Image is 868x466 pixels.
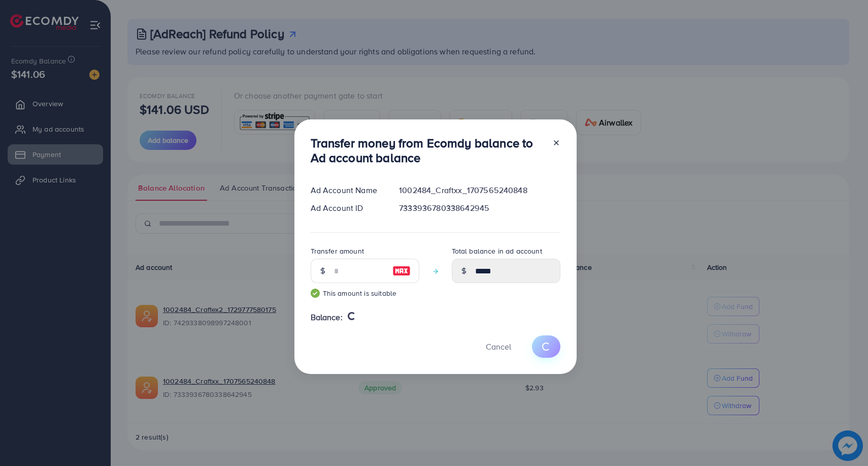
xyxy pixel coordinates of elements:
[452,246,542,256] label: Total balance in ad account
[392,265,411,277] img: image
[311,289,320,298] img: guide
[311,246,364,256] label: Transfer amount
[311,288,419,298] small: This amount is suitable
[473,335,524,357] button: Cancel
[303,184,391,196] div: Ad Account Name
[391,184,568,196] div: 1002484_Craftxx_1707565240848
[303,202,391,214] div: Ad Account ID
[311,312,343,323] span: Balance:
[311,136,544,165] h3: Transfer money from Ecomdy balance to Ad account balance
[391,202,568,214] div: 7333936780338642945
[486,341,511,352] span: Cancel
